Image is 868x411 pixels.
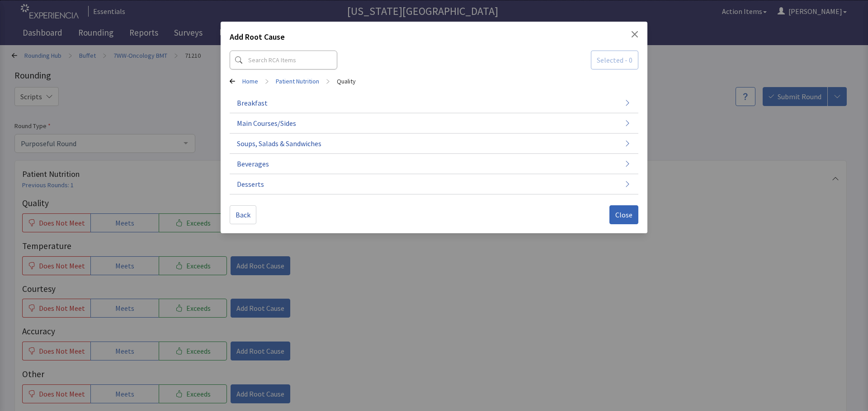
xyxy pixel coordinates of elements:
[230,31,285,47] h2: Add Root Cause
[276,77,319,86] a: Patient Nutrition
[230,154,638,174] button: Beverages
[237,179,264,189] span: Desserts
[237,97,268,108] span: Breakfast
[242,77,258,86] a: Home
[230,93,638,113] button: Breakfast
[609,205,638,224] button: Close
[230,134,638,154] button: Soups, Salads & Sandwiches
[265,72,269,90] span: >
[230,113,638,134] button: Main Courses/Sides
[615,209,632,220] span: Close
[230,51,337,69] input: Search RCA Items
[237,158,269,169] span: Beverages
[236,209,250,220] span: Back
[631,31,638,38] button: Close
[237,138,321,149] span: Soups, Salads & Sandwiches
[326,72,330,90] span: >
[230,174,638,194] button: Desserts
[237,118,296,129] span: Main Courses/Sides
[337,77,356,86] a: Quality
[230,205,256,224] button: Back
